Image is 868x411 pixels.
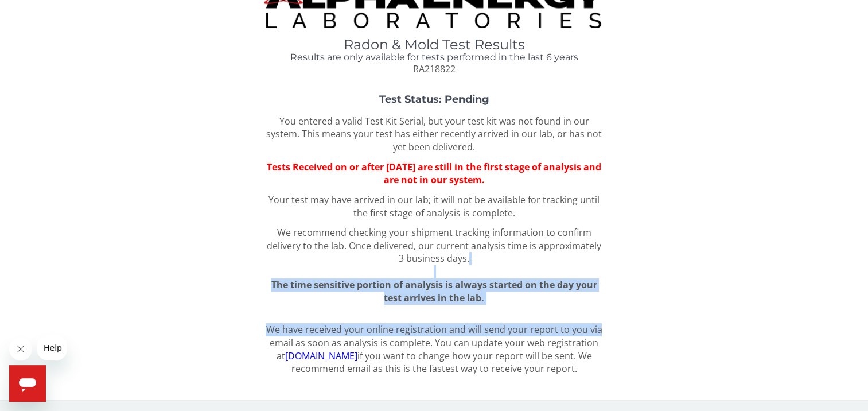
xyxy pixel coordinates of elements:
[267,161,601,187] span: Tests Received on or after [DATE] are still in the first stage of analysis and are not in our sys...
[264,52,604,63] h4: Results are only available for tests performed in the last 6 years
[264,323,604,375] p: We have received your online registration and will send your report to you via email as soon as a...
[264,115,604,154] p: You entered a valid Test Kit Serial, but your test kit was not found in our system. This means yo...
[285,350,357,362] a: [DOMAIN_NAME]
[264,37,604,52] h1: Radon & Mold Test Results
[412,63,455,75] span: RA218822
[271,278,597,304] span: The time sensitive portion of analysis is always started on the day your test arrives in the lab.
[37,335,67,360] iframe: Message from company
[9,338,32,360] iframe: Close message
[379,93,489,106] strong: Test Status: Pending
[9,365,46,402] iframe: Button to launch messaging window
[267,226,591,252] span: We recommend checking your shipment tracking information to confirm delivery to the lab.
[349,239,601,265] span: Once delivered, our current analysis time is approximately 3 business days.
[264,193,604,220] p: Your test may have arrived in our lab; it will not be available for tracking until the first stag...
